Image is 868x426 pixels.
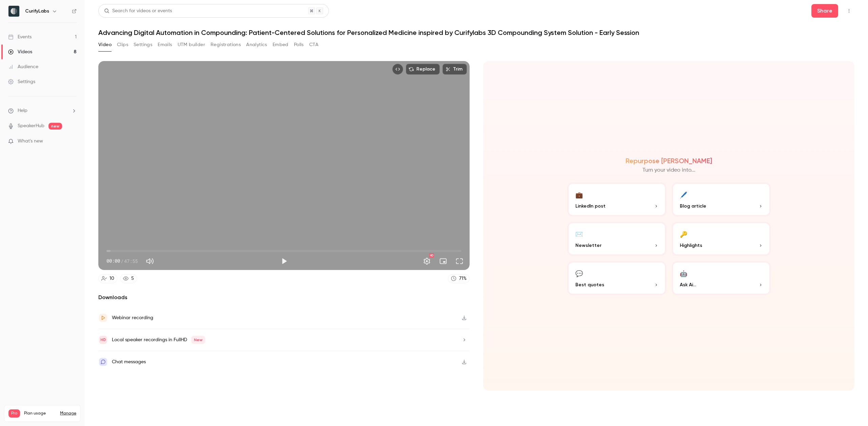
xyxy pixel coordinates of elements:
a: Manage [60,411,76,416]
p: Turn your video into... [643,166,695,174]
span: Ask Ai... [680,281,696,288]
div: 10 [110,275,114,282]
button: Settings [420,254,434,268]
div: Settings [8,78,35,85]
h6: CurifyLabs [25,8,49,15]
div: Audience [8,63,38,70]
button: Registrations [211,39,241,50]
button: 🔑Highlights [672,222,771,256]
button: Play [277,254,291,268]
span: / [121,257,123,265]
span: Newsletter [575,242,601,249]
button: Turn on miniplayer [436,254,450,268]
iframe: Noticeable Trigger [68,138,77,144]
button: Embed [273,39,289,50]
div: Events [8,34,32,40]
button: Replace [406,64,440,75]
button: Polls [294,39,304,50]
div: 💬 [575,268,583,278]
button: Full screen [453,254,466,268]
button: Trim [442,64,467,75]
span: Highlights [680,242,702,249]
button: Share [811,4,838,18]
div: Webinar recording [112,314,153,322]
div: 71 % [459,275,467,282]
div: 🖊️ [680,189,687,200]
button: Embed video [392,64,403,75]
button: 💼LinkedIn post [567,182,666,216]
div: HD [429,253,434,257]
button: 💬Best quotes [567,261,666,295]
span: Plan usage [24,411,56,416]
span: What's new [18,138,43,145]
button: Top Bar Actions [844,5,854,16]
button: ✉️Newsletter [567,222,666,256]
h1: Advancing Digital Automation in Compounding: Patient-Centered Solutions for Personalized Medicine... [98,28,854,37]
div: Chat messages [112,358,146,366]
div: Videos [8,49,32,55]
span: Best quotes [575,281,604,288]
li: help-dropdown-opener [8,107,77,114]
div: 🤖 [680,268,687,278]
div: 🔑 [680,229,687,239]
span: new [48,123,62,130]
div: 💼 [575,189,583,200]
span: LinkedIn post [575,202,606,210]
div: Local speaker recordings in FullHD [112,336,205,344]
button: Settings [134,39,152,50]
a: 5 [120,274,137,283]
span: New [191,336,205,344]
button: UTM builder [178,39,205,50]
a: 71% [448,274,470,283]
span: Pro [8,409,20,418]
div: 5 [131,275,134,282]
h2: Downloads [98,293,470,302]
button: Clips [117,39,128,50]
button: Mute [143,254,157,268]
div: Search for videos or events [104,7,172,15]
button: Analytics [246,39,267,50]
button: Video [98,39,112,50]
a: SpeakerHub [18,122,44,130]
button: 🤖Ask Ai... [672,261,771,295]
img: CurifyLabs [8,6,19,17]
span: 00:00 [106,257,120,265]
h2: Repurpose [PERSON_NAME] [626,157,712,165]
span: 47:55 [124,257,138,265]
button: 🖊️Blog article [672,182,771,216]
div: 00:00 [106,257,138,265]
button: Emails [158,39,172,50]
span: Blog article [680,202,706,210]
span: Help [18,107,27,114]
a: 10 [98,274,117,283]
button: CTA [309,39,318,50]
div: ✉️ [575,229,583,239]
